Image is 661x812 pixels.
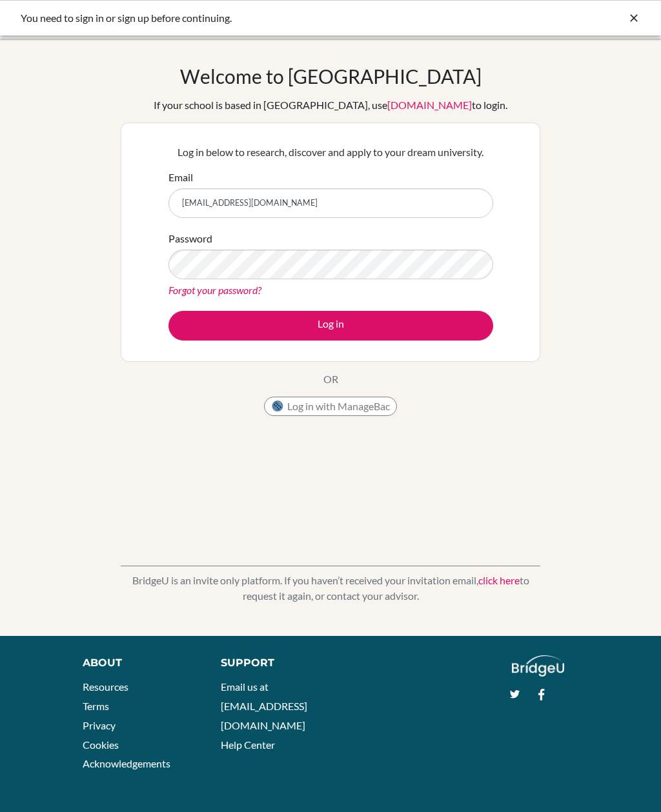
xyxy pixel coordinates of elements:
a: Acknowledgements [83,757,170,769]
div: Support [221,655,319,671]
div: About [83,655,192,671]
img: logo_white@2x-f4f0deed5e89b7ecb1c2cc34c3e3d731f90f0f143d5ea2071677605dd97b5244.png [512,655,564,677]
button: Log in with ManageBac [264,397,397,416]
label: Password [168,231,212,246]
a: Terms [83,700,109,712]
a: Privacy [83,719,116,731]
p: Log in below to research, discover and apply to your dream university. [168,144,493,160]
a: Resources [83,680,128,693]
a: Cookies [83,738,119,751]
p: OR [323,371,338,387]
button: Log in [168,311,493,341]
a: Forgot your password? [168,284,261,296]
a: [DOMAIN_NAME] [387,99,472,111]
label: Email [168,170,193,185]
div: If your school is based in [GEOGRAPHIC_DATA], use to login. [154,97,507,113]
div: You need to sign in or sign up before continuing. [21,10,447,26]
a: Email us at [EMAIL_ADDRESS][DOMAIN_NAME] [221,680,307,731]
h1: Welcome to [GEOGRAPHIC_DATA] [180,64,482,88]
a: click here [478,574,520,586]
a: Help Center [221,738,275,751]
p: BridgeU is an invite only platform. If you haven’t received your invitation email, to request it ... [121,573,540,604]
